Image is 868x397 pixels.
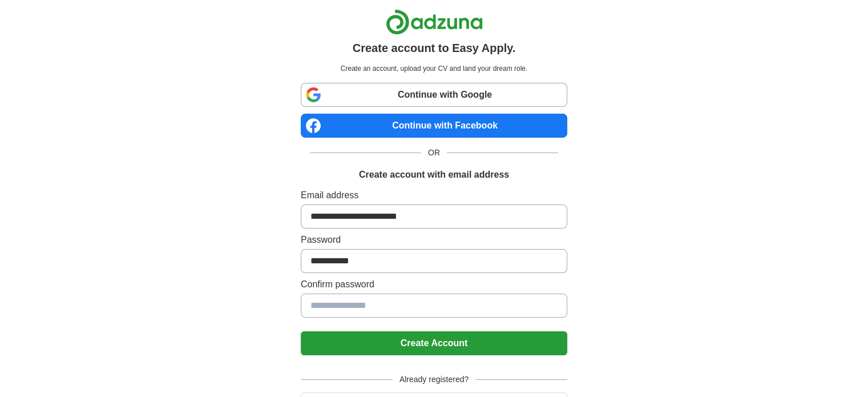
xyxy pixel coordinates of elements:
[301,189,567,202] label: Email address
[386,9,483,35] img: Adzuna logo
[359,168,509,182] h1: Create account with email address
[301,83,567,107] a: Continue with Google
[303,63,565,74] p: Create an account, upload your CV and land your dream role.
[301,114,567,138] a: Continue with Facebook
[301,233,567,247] label: Password
[301,278,567,291] label: Confirm password
[421,147,447,159] span: OR
[301,331,567,355] button: Create Account
[353,39,516,57] h1: Create account to Easy Apply.
[393,374,475,386] span: Already registered?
